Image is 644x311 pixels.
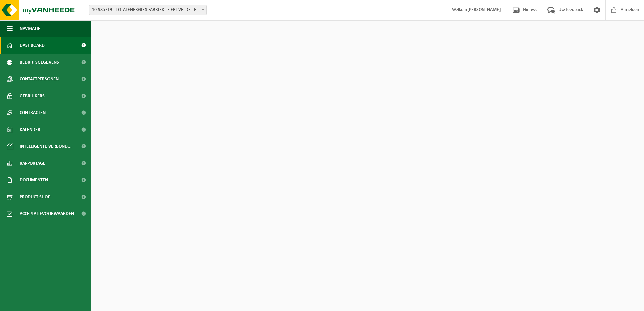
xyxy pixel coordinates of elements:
span: Dashboard [20,37,45,54]
span: Contactpersonen [20,71,59,88]
span: 10-985719 - TOTALENERGIES-FABRIEK TE ERTVELDE - ERTVELDE [89,5,206,15]
span: Intelligente verbond... [20,138,72,155]
span: Acceptatievoorwaarden [20,205,74,222]
span: Bedrijfsgegevens [20,54,59,71]
span: 10-985719 - TOTALENERGIES-FABRIEK TE ERTVELDE - ERTVELDE [89,5,207,15]
span: Navigatie [20,20,40,37]
strong: [PERSON_NAME] [467,7,501,12]
span: Gebruikers [20,88,45,104]
span: Rapportage [20,155,45,172]
span: Product Shop [20,188,50,205]
span: Documenten [20,172,48,188]
span: Contracten [20,104,46,121]
span: Kalender [20,121,40,138]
